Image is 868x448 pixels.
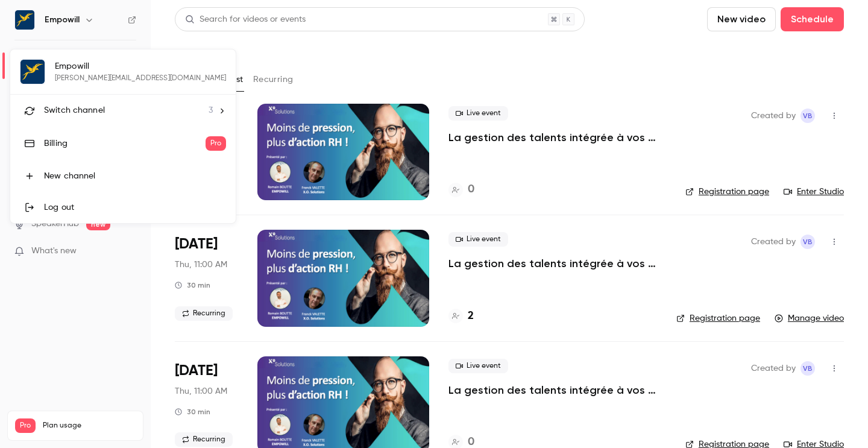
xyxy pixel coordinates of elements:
div: Billing [44,137,206,150]
div: New channel [44,170,226,182]
span: Switch channel [44,104,105,117]
div: Log out [44,201,226,213]
span: Pro [206,136,226,151]
span: 3 [209,104,213,117]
